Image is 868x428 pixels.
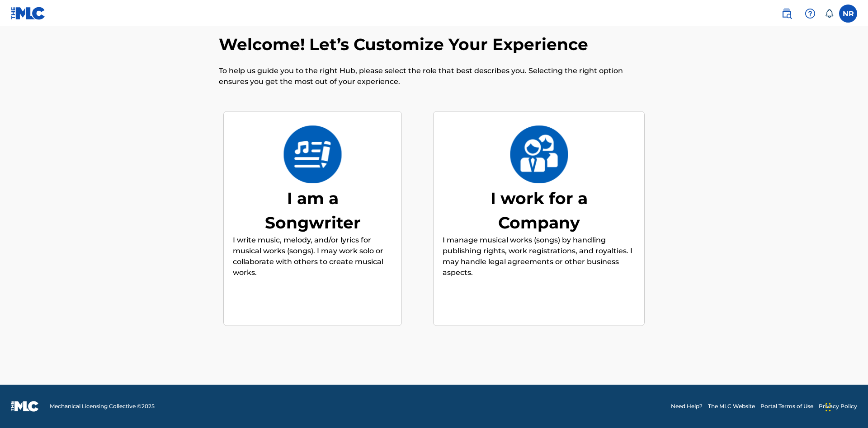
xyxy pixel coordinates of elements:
[433,111,645,326] div: I work for a CompanyI work for a CompanyI manage musical works (songs) by handling publishing rig...
[11,401,39,412] img: logo
[823,385,868,428] iframe: Chat Widget
[825,9,834,18] div: Notifications
[839,5,857,23] div: User Menu
[219,65,649,87] p: To help us guide you to the right Hub, please select the role that best describes you. Selecting ...
[819,402,857,410] a: Privacy Policy
[471,186,607,235] div: I work for a Company
[223,111,402,326] div: I am a SongwriterI am a SongwriterI write music, melody, and/or lyrics for musical works (songs)....
[826,394,831,421] div: Drag
[708,402,755,410] a: The MLC Website
[778,5,796,23] a: Public Search
[801,5,819,23] div: Help
[781,8,792,19] img: search
[219,34,593,55] h2: Welcome! Let’s Customize Your Experience
[509,126,569,183] img: I work for a Company
[50,402,155,410] span: Mechanical Licensing Collective © 2025
[443,235,635,278] p: I manage musical works (songs) by handling publishing rights, work registrations, and royalties. ...
[671,402,703,410] a: Need Help?
[283,126,342,183] img: I am a Songwriter
[11,7,46,20] img: MLC Logo
[245,186,381,235] div: I am a Songwriter
[233,235,392,278] p: I write music, melody, and/or lyrics for musical works (songs). I may work solo or collaborate wi...
[760,402,813,410] a: Portal Terms of Use
[805,8,816,19] img: help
